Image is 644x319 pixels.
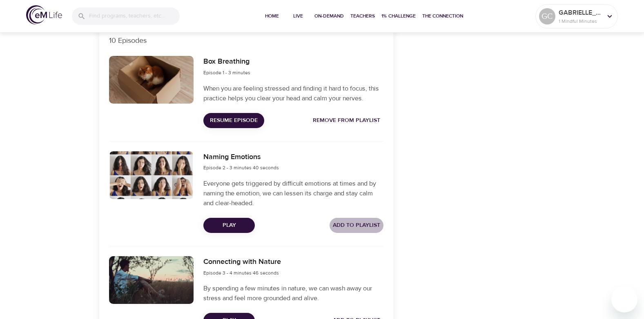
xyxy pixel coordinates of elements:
[203,56,250,68] h6: Box Breathing
[539,8,555,24] div: GC
[203,69,250,76] span: Episode 1 - 3 minutes
[203,151,279,163] h6: Naming Emotions
[350,12,375,20] span: Teachers
[310,113,383,128] button: Remove from Playlist
[203,256,281,268] h6: Connecting with Nature
[333,220,380,230] span: Add to Playlist
[381,12,416,20] span: 1% Challenge
[559,8,602,18] p: GABRIELLE_59911a
[26,5,62,24] img: logo
[203,218,255,233] button: Play
[314,12,344,20] span: On-Demand
[422,12,463,20] span: The Connection
[203,179,383,208] p: Everyone gets triggered by difficult emotions at times and by naming the emotion, we can lessen i...
[262,12,282,20] span: Home
[203,84,383,103] p: When you are feeling stressed and finding it hard to focus, this practice helps you clear your he...
[203,270,279,276] span: Episode 3 - 4 minutes 46 seconds
[611,286,637,312] iframe: Button to launch messaging window
[203,164,279,171] span: Episode 2 - 3 minutes 40 seconds
[330,218,383,233] button: Add to Playlist
[210,115,258,126] span: Resume Episode
[210,220,248,230] span: Play
[203,113,264,128] button: Resume Episode
[109,35,383,46] p: 10 Episodes
[89,7,180,25] input: Find programs, teachers, etc...
[559,18,602,25] p: 1 Mindful Minutes
[203,284,383,303] p: By spending a few minutes in nature, we can wash away our stress and feel more grounded and alive.
[288,12,308,20] span: Live
[313,115,380,126] span: Remove from Playlist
